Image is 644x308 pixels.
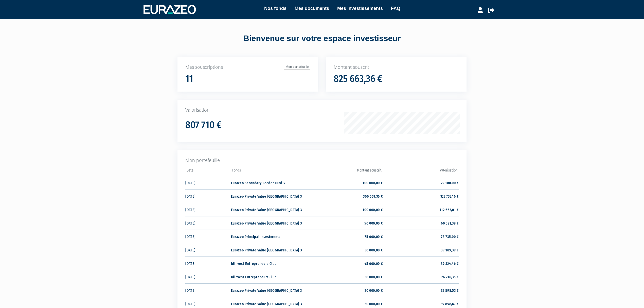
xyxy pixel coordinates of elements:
[185,256,231,270] td: [DATE]
[383,283,459,297] td: 25 898,53 €
[231,216,307,230] td: Eurazeo Private Value [GEOGRAPHIC_DATA] 3
[383,176,459,189] td: 22 100,00 €
[231,256,307,270] td: Idinvest Entrepreneurs Club
[284,64,310,70] a: Mon portefeuille
[307,283,383,297] td: 20 000,00 €
[231,230,307,243] td: Eurazeo Principal Investments
[334,64,459,71] p: Montant souscrit
[185,243,231,256] td: [DATE]
[185,167,231,176] th: Date
[231,243,307,256] td: Eurazeo Private Value [GEOGRAPHIC_DATA] 3
[337,5,383,12] a: Mes investissements
[307,203,383,216] td: 100 000,00 €
[391,5,400,12] a: FAQ
[231,189,307,203] td: Eurazeo Private Value [GEOGRAPHIC_DATA] 3
[185,64,310,71] p: Mes souscriptions
[185,176,231,189] td: [DATE]
[307,243,383,256] td: 30 000,00 €
[185,157,459,164] p: Mon portefeuille
[231,283,307,297] td: Eurazeo Private Value [GEOGRAPHIC_DATA] 3
[231,203,307,216] td: Eurazeo Private Value [GEOGRAPHIC_DATA] 3
[383,230,459,243] td: 75 735,00 €
[307,230,383,243] td: 75 000,00 €
[185,74,193,84] h1: 11
[307,270,383,283] td: 30 000,00 €
[231,167,307,176] th: Fonds
[185,283,231,297] td: [DATE]
[383,167,459,176] th: Valorisation
[307,256,383,270] td: 45 000,00 €
[185,230,231,243] td: [DATE]
[307,167,383,176] th: Montant souscrit
[185,107,459,113] p: Valorisation
[383,270,459,283] td: 26 216,35 €
[185,216,231,230] td: [DATE]
[307,189,383,203] td: 300 663,36 €
[185,203,231,216] td: [DATE]
[264,5,287,12] a: Nos fonds
[383,203,459,216] td: 112 663,01 €
[231,176,307,189] td: Eurazeo Secondary Feeder Fund V
[231,270,307,283] td: Idinvest Entrepreneurs Club
[307,216,383,230] td: 50 000,00 €
[334,74,382,84] h1: 825 663,36 €
[383,189,459,203] td: 323 732,16 €
[383,256,459,270] td: 39 324,46 €
[307,176,383,189] td: 100 000,00 €
[166,33,478,44] div: Bienvenue sur votre espace investisseur
[185,189,231,203] td: [DATE]
[383,216,459,230] td: 60 521,39 €
[144,5,196,14] img: 1732889491-logotype_eurazeo_blanc_rvb.png
[295,5,329,12] a: Mes documents
[185,270,231,283] td: [DATE]
[383,243,459,256] td: 39 189,39 €
[185,120,222,130] h1: 807 710 €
